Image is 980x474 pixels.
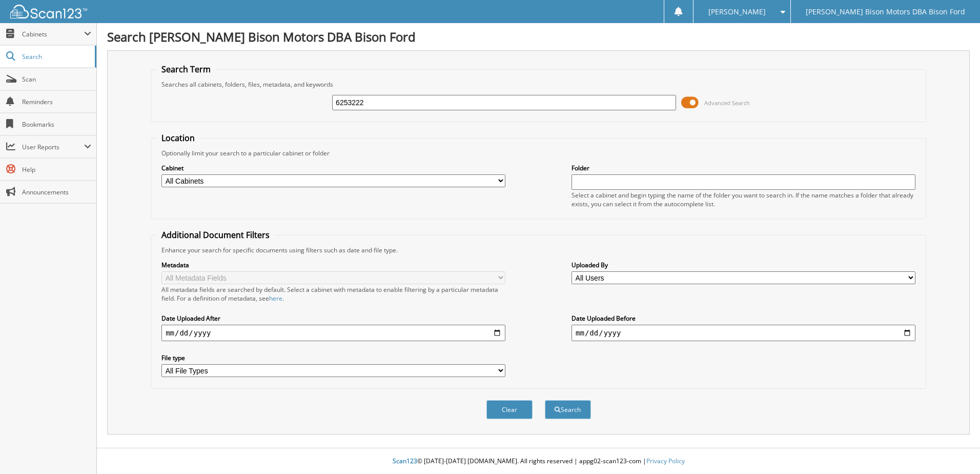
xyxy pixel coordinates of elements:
[22,52,90,61] span: Search
[10,5,87,18] img: scan123-logo-white.svg
[156,64,216,75] legend: Search Term
[161,314,505,323] label: Date Uploaded After
[161,353,505,362] label: File type
[97,449,980,474] div: © [DATE]-[DATE] [DOMAIN_NAME]. All rights reserved | appg02-scan123-com |
[22,30,84,38] span: Cabinets
[161,164,505,172] label: Cabinet
[161,325,505,341] input: start
[708,9,766,15] span: [PERSON_NAME]
[156,80,921,89] div: Searches all cabinets, folders, files, metadata, and keywords
[704,99,750,107] span: Advanced Search
[156,132,200,144] legend: Location
[22,188,91,196] span: Announcements
[571,314,915,323] label: Date Uploaded Before
[545,400,591,419] button: Search
[571,191,915,208] div: Select a cabinet and begin typing the name of the folder you want to search in. If the name match...
[486,400,533,419] button: Clear
[269,294,282,303] a: here
[929,425,980,474] iframe: Chat Widget
[156,149,921,157] div: Optionally limit your search to a particular cabinet or folder
[156,229,275,241] legend: Additional Document Filters
[22,75,91,84] span: Scan
[22,165,91,174] span: Help
[393,457,417,465] span: Scan123
[156,246,921,254] div: Enhance your search for specific documents using filters such as date and file type.
[571,325,915,341] input: end
[806,9,965,15] span: [PERSON_NAME] Bison Motors DBA Bison Ford
[22,143,84,151] span: User Reports
[646,457,685,465] a: Privacy Policy
[22,120,91,129] span: Bookmarks
[22,97,91,106] span: Reminders
[571,261,915,269] label: Uploaded By
[161,285,505,303] div: All metadata fields are searched by default. Select a cabinet with metadata to enable filtering b...
[571,164,915,172] label: Folder
[107,28,970,45] h1: Search [PERSON_NAME] Bison Motors DBA Bison Ford
[161,261,505,269] label: Metadata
